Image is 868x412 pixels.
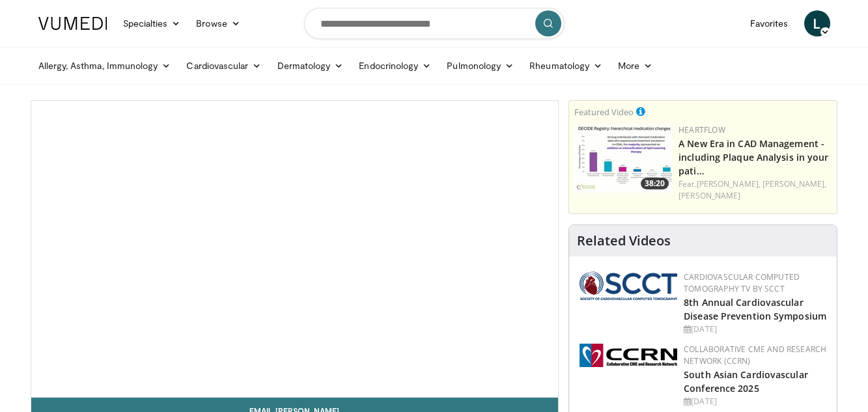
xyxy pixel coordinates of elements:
[188,10,248,36] a: Browse
[684,323,826,335] div: [DATE]
[178,53,269,79] a: Cardiovascular
[31,101,559,398] video-js: Video Player
[574,106,634,118] small: Featured Video
[574,124,672,193] a: 38:20
[679,124,725,135] a: Heartflow
[522,53,610,79] a: Rheumatology
[684,271,800,294] a: Cardiovascular Computed Tomography TV by SCCT
[439,53,522,79] a: Pulmonology
[304,8,565,39] input: Search topics, interventions
[270,53,352,79] a: Dermatology
[742,10,796,36] a: Favorites
[804,10,830,36] a: L
[679,190,740,201] a: [PERSON_NAME]
[684,344,826,366] a: Collaborative CME and Research Network (CCRN)
[679,137,828,177] a: A New Era in CAD Management - including Plaque Analysis in your pati…
[115,10,189,36] a: Specialties
[684,296,826,322] a: 8th Annual Cardiovascular Disease Prevention Symposium
[38,17,107,30] img: VuMedi Logo
[574,124,672,193] img: 738d0e2d-290f-4d89-8861-908fb8b721dc.150x105_q85_crop-smart_upscale.jpg
[580,344,677,367] img: a04ee3ba-8487-4636-b0fb-5e8d268f3737.png.150x105_q85_autocrop_double_scale_upscale_version-0.2.png
[763,178,826,189] a: [PERSON_NAME],
[610,53,660,79] a: More
[641,178,669,189] span: 38:20
[31,53,179,79] a: Allergy, Asthma, Immunology
[684,396,826,407] div: [DATE]
[684,368,808,394] a: South Asian Cardiovascular Conference 2025
[697,178,761,189] a: [PERSON_NAME],
[577,233,671,249] h4: Related Videos
[580,271,677,300] img: 51a70120-4f25-49cc-93a4-67582377e75f.png.150x105_q85_autocrop_double_scale_upscale_version-0.2.png
[351,53,439,79] a: Endocrinology
[679,178,832,202] div: Feat.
